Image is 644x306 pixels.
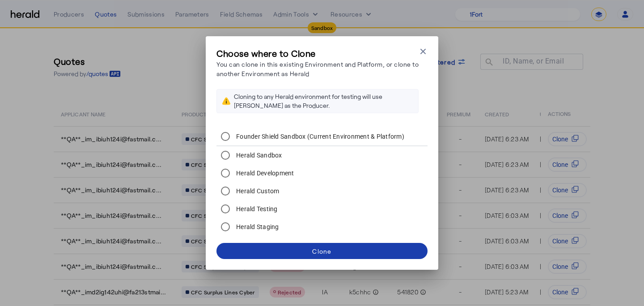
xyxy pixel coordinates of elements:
[234,187,279,195] label: Herald Custom
[234,151,282,160] label: Herald Sandbox
[234,169,294,178] label: Herald Development
[216,59,419,78] p: You can clone in this existing Environment and Platform, or clone to another Environment as Herald
[234,222,279,231] label: Herald Staging
[234,204,278,213] label: Herald Testing
[312,246,331,256] div: Clone
[234,92,413,110] div: Cloning to any Herald environment for testing will use [PERSON_NAME] as the Producer.
[234,132,404,141] label: Founder Shield Sandbox (Current Environment & Platform)
[216,47,419,59] h3: Choose where to Clone
[216,243,428,259] button: Clone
